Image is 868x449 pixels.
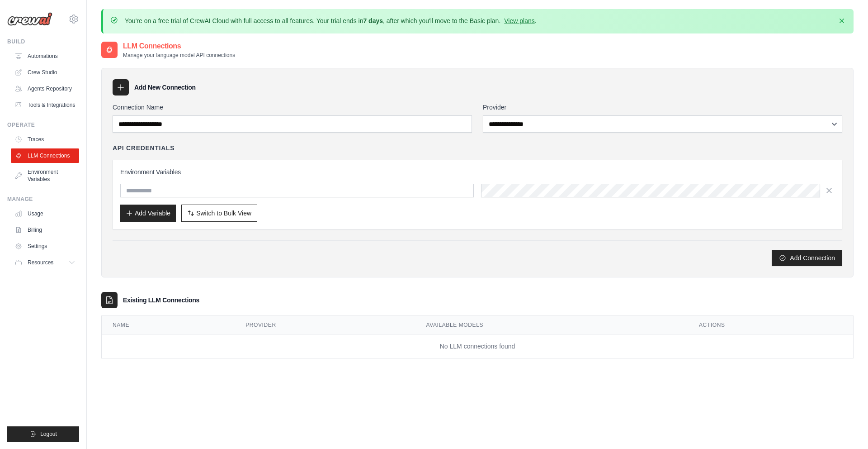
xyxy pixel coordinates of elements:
a: LLM Connections [11,148,79,163]
div: Operate [7,121,79,129]
a: Tools & Integrations [11,98,79,112]
label: Provider [483,103,842,112]
label: Connection Name [113,103,472,112]
h3: Environment Variables [120,167,835,177]
span: Logout [40,430,57,438]
button: Add Connection [772,250,842,266]
button: Logout [7,426,79,442]
p: You're on a free trial of CrewAI Cloud with full access to all features. Your trial ends in , aft... [125,16,537,25]
a: Environment Variables [11,165,79,186]
div: Build [7,38,79,45]
button: Switch to Bulk View [181,205,257,222]
a: Usage [11,206,79,221]
a: Automations [11,49,79,63]
h2: LLM Connections [123,41,235,52]
a: Crew Studio [11,65,79,80]
a: Agents Repository [11,81,79,96]
th: Available Models [415,316,688,334]
span: Switch to Bulk View [196,209,251,218]
div: Manage [7,196,79,203]
span: Resources [28,259,53,266]
strong: 7 days [363,17,383,24]
th: Name [102,316,235,334]
a: Traces [11,132,79,147]
td: No LLM connections found [102,334,853,358]
h4: API Credentials [113,143,175,153]
th: Provider [235,316,415,334]
button: Resources [11,255,79,270]
th: Actions [688,316,853,334]
p: Manage your language model API connections [123,52,235,59]
h3: Existing LLM Connections [123,296,199,305]
h3: Add New Connection [134,83,196,92]
img: Logo [7,12,52,26]
button: Add Variable [120,205,176,222]
a: Settings [11,239,79,253]
a: Billing [11,223,79,237]
a: View plans [504,17,534,24]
